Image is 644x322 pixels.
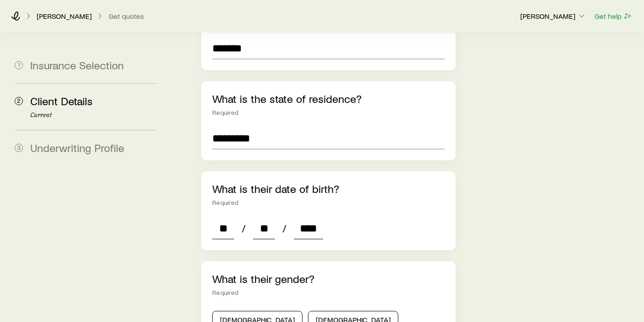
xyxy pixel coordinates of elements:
p: What is their date of birth? [212,182,445,195]
p: [PERSON_NAME] [520,11,586,21]
span: / [279,222,290,235]
p: What is the state of residence? [212,92,445,105]
button: Get help [594,11,633,22]
span: 3 [15,144,23,152]
div: Required [212,289,445,296]
button: Get quotes [108,12,144,21]
span: Underwriting Profile [30,141,124,154]
div: Required [212,109,445,116]
span: 2 [15,97,23,105]
p: What is their gender? [212,272,445,285]
span: 1 [15,61,23,69]
span: Client Details [30,94,93,107]
p: [PERSON_NAME] [37,11,92,21]
p: Current [30,112,157,119]
span: / [238,222,249,235]
button: [PERSON_NAME] [520,11,587,22]
span: Insurance Selection [30,58,124,72]
div: Required [212,199,445,206]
